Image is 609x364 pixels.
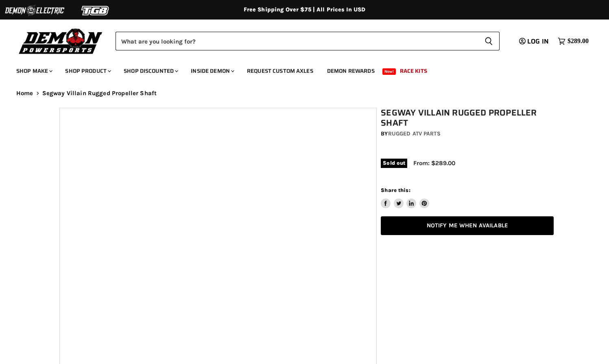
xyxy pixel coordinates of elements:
form: Product [116,32,500,50]
span: Segway Villain Rugged Propeller Shaft [42,90,157,97]
a: Shop Make [10,63,57,79]
a: $289.00 [554,35,593,47]
a: Home [16,90,33,97]
a: Shop Product [59,63,116,79]
a: Request Custom Axles [241,63,319,79]
span: From: $289.00 [413,159,455,167]
a: Rugged ATV Parts [388,130,441,137]
img: Demon Powersports [16,26,105,55]
span: Share this: [381,187,410,193]
span: Sold out [381,159,407,168]
a: Shop Discounted [118,63,183,79]
a: Inside Demon [185,63,239,79]
img: TGB Logo 2 [65,3,126,18]
ul: Main menu [10,59,587,79]
span: New! [382,68,396,75]
span: Log in [527,36,549,46]
img: Demon Electric Logo 2 [4,3,65,18]
input: Search [116,32,478,50]
a: Race Kits [394,63,433,79]
button: Search [478,32,500,50]
a: Log in [515,38,554,45]
a: Demon Rewards [321,63,381,79]
div: by [381,129,554,138]
span: $289.00 [568,37,589,45]
aside: Share this: [381,187,429,208]
h1: Segway Villain Rugged Propeller Shaft [381,108,554,128]
a: Notify Me When Available [381,216,554,235]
